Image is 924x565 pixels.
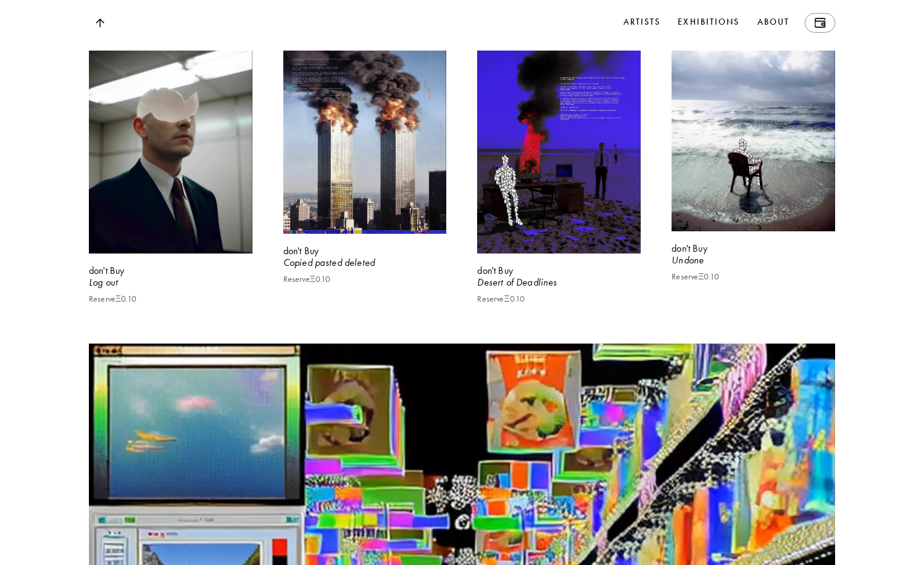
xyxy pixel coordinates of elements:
a: don't BuyCopied pasted deletedReserveΞ0.10 [283,51,447,344]
img: Top [95,19,104,28]
b: don't Buy [477,265,512,276]
a: About [755,13,793,33]
b: don't Buy [89,265,124,276]
div: Desert of Deadlines [477,276,641,289]
a: don't BuyDesert of DeadlinesReserveΞ0.10 [477,51,641,344]
p: Reserve Ξ 0.10 [89,1,136,11]
div: Log out [89,276,252,289]
img: Wallet icon [814,18,825,28]
div: Undone [672,254,835,267]
b: don't Buy [672,242,707,254]
p: Reserve Ξ 0.10 [672,272,719,282]
a: Exhibitions [675,13,742,33]
p: Reserve Ξ 0.10 [477,294,525,304]
p: Reserve Ξ 0.10 [89,294,136,304]
a: don't BuyUndoneReserveΞ0.10 [672,51,835,344]
a: don't BuyLog outReserveΞ0.10 [89,51,252,344]
a: Artists [621,13,664,33]
div: Copied pasted deleted [283,256,447,270]
p: Reserve Ξ 0.10 [283,274,331,284]
b: don't Buy [283,245,318,257]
